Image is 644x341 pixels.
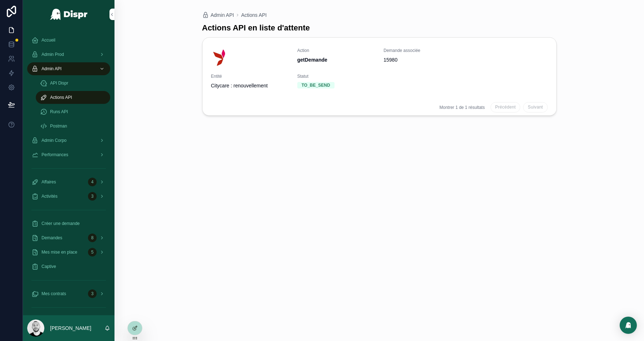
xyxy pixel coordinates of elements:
span: Admin Corpo [42,138,67,143]
span: Admin API [42,66,62,72]
a: Admin API [27,62,110,75]
a: Mes contrats3 [27,287,110,300]
span: Entité [211,73,289,79]
span: Statut [297,73,462,79]
span: Mes contrats [42,291,66,297]
a: Actions API [241,11,267,19]
span: Citycare : renouvellement [211,82,289,89]
span: Affaires [42,179,56,185]
span: Admin API [211,11,234,19]
span: 15980 [384,56,548,63]
span: Demande associée [384,48,548,53]
p: [PERSON_NAME] [50,325,91,332]
span: Créer une demande [42,221,80,226]
span: Accueil [42,37,55,43]
span: Demandes [42,235,62,241]
img: App logo [50,9,88,20]
span: Action [297,48,375,53]
div: TO_BE_SEND [302,82,330,88]
a: Admin API [202,11,234,19]
div: 3 [88,289,97,298]
a: Activités3 [27,190,110,203]
div: 4 [88,178,97,186]
a: API Dispr [36,77,110,90]
div: 3 [88,192,97,201]
a: Admin Prod [27,48,110,61]
div: Open Intercom Messenger [620,317,637,334]
div: scrollable content [23,29,114,315]
div: 8 [88,234,97,242]
a: Créer une demande [27,217,110,230]
a: Accueil [27,34,110,47]
div: 5 [88,248,97,256]
a: Performances [27,148,110,161]
a: Affaires4 [27,176,110,188]
a: Demandes8 [27,231,110,244]
span: Admin Prod [42,52,64,57]
a: Admin Corpo [27,134,110,147]
strong: getDemande [297,57,327,63]
a: Actions API [36,91,110,104]
span: Mes mise en place [42,249,77,255]
a: Postman [36,120,110,133]
a: Mes mise en place5 [27,246,110,259]
span: API Dispr [50,80,68,86]
span: Runs API [50,109,68,115]
span: Postman [50,123,67,129]
span: Montrer 1 de 1 résultats [439,105,485,110]
span: Performances [42,152,68,158]
span: Activités [42,193,58,199]
h1: Actions API en liste d'attente [202,23,310,33]
a: Runs API [36,105,110,118]
span: Captive [42,264,56,269]
a: ActiongetDemandeDemande associée15980EntitéCitycare : renouvellementStatutTO_BE_SEND [203,38,556,99]
span: Actions API [50,95,72,100]
a: Captive [27,260,110,273]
